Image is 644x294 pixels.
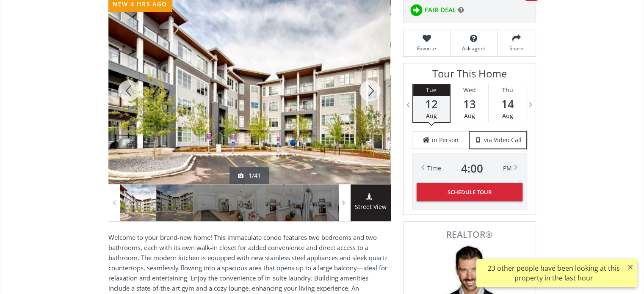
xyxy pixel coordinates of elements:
span: 13 [451,98,488,110]
div: 23 other people have been looking at this property in the last hour [481,264,627,283]
button: × [624,259,637,275]
img: rating icon [408,2,425,19]
span: 4 : 00 [461,162,483,174]
span: Share [502,45,531,52]
span: Favorite [408,45,446,52]
div: 1/41 [238,171,261,180]
div: Thu [489,84,527,96]
span: Aug [502,112,513,120]
div: Wed [451,84,488,96]
div: Tue [413,84,450,96]
span: REALTOR® [413,230,526,239]
span: FAIR DEAL [425,5,456,14]
span: 14 [489,98,527,110]
span: Aug [426,112,437,120]
span: via Video Call [484,136,522,144]
h3: Tour This Home [412,68,527,84]
span: Street View [351,202,391,212]
div: Time PM [427,162,512,174]
span: Ask agent [455,45,493,52]
span: 12 [413,98,450,110]
span: Aug [464,112,475,120]
span: in Person [432,136,459,144]
button: Schedule Tour [417,183,522,201]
